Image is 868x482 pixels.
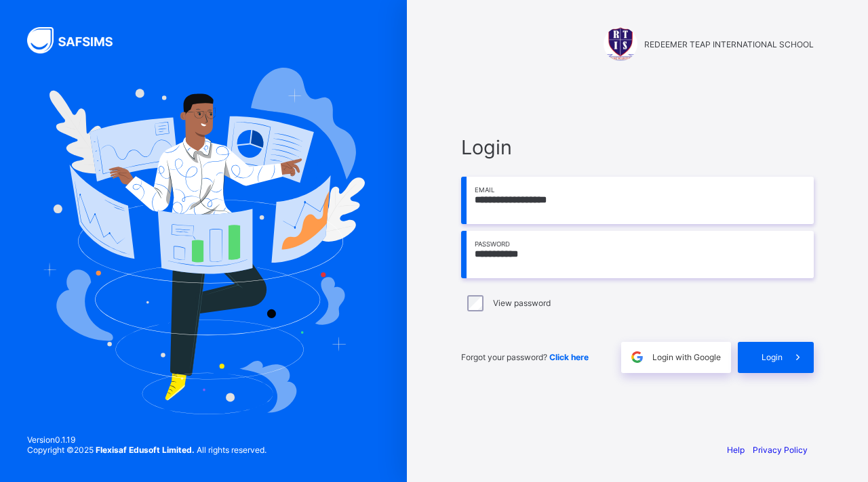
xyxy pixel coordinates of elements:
[493,298,551,308] label: View password
[96,445,195,455] strong: Flexisaf Edusoft Limited.
[652,352,721,362] span: Login with Google
[727,445,745,455] a: Help
[42,68,365,414] img: Hero Image
[27,445,267,455] span: Copyright © 2025 All rights reserved.
[27,435,267,445] span: Version 0.1.19
[644,39,814,49] span: REDEEMER TEAP INTERNATIONAL SCHOOL
[461,352,589,362] span: Forgot your password?
[753,445,808,455] a: Privacy Policy
[629,349,645,365] img: google.396cfc9801f0270233282035f929180a.svg
[461,135,814,159] span: Login
[549,352,589,362] a: Click here
[762,352,783,362] span: Login
[27,27,129,53] img: SAFSIMS Logo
